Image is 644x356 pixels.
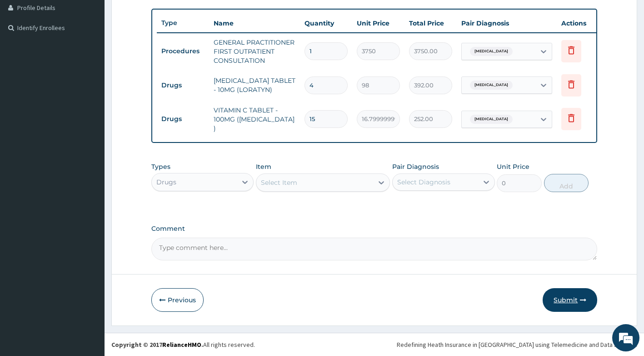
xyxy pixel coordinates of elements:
span: We're online! [53,115,125,207]
span: [MEDICAL_DATA] [470,47,513,56]
div: Chat with us now [47,51,153,63]
label: Unit Price [497,162,529,171]
label: Comment [151,225,598,233]
button: Add [544,174,589,192]
th: Total Price [404,14,457,32]
td: Drugs [157,77,209,94]
th: Name [209,14,300,32]
div: Minimize live chat window [149,5,171,26]
a: RelianceHMO [162,341,201,349]
td: VITAMIN C TABLET - 100MG ([MEDICAL_DATA] ) [209,101,300,137]
div: Select Diagnosis [397,178,450,187]
img: d_794563401_company_1708531726252_794563401 [17,46,37,68]
div: Drugs [156,178,176,187]
th: Type [157,15,209,31]
textarea: Type your message and hit 'Enter' [5,249,173,280]
th: Actions [557,14,602,32]
label: Types [151,163,170,171]
td: Procedures [157,43,209,60]
span: [MEDICAL_DATA] [470,115,513,124]
button: Previous [151,288,204,312]
td: GENERAL PRACTITIONER FIRST OUTPATIENT CONSULTATION [209,33,300,70]
th: Unit Price [352,14,404,32]
td: Drugs [157,111,209,127]
label: Pair Diagnosis [392,162,439,171]
th: Pair Diagnosis [457,14,557,32]
button: Submit [543,288,597,312]
div: Redefining Heath Insurance in [GEOGRAPHIC_DATA] using Telemedicine and Data Science! [397,340,637,349]
th: Quantity [300,14,352,32]
strong: Copyright © 2017 . [111,341,203,349]
label: Item [256,162,271,171]
footer: All rights reserved. [105,333,644,356]
span: [MEDICAL_DATA] [470,81,513,90]
td: [MEDICAL_DATA] TABLET - 10MG (LORATYN) [209,71,300,99]
div: Select Item [261,178,297,187]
